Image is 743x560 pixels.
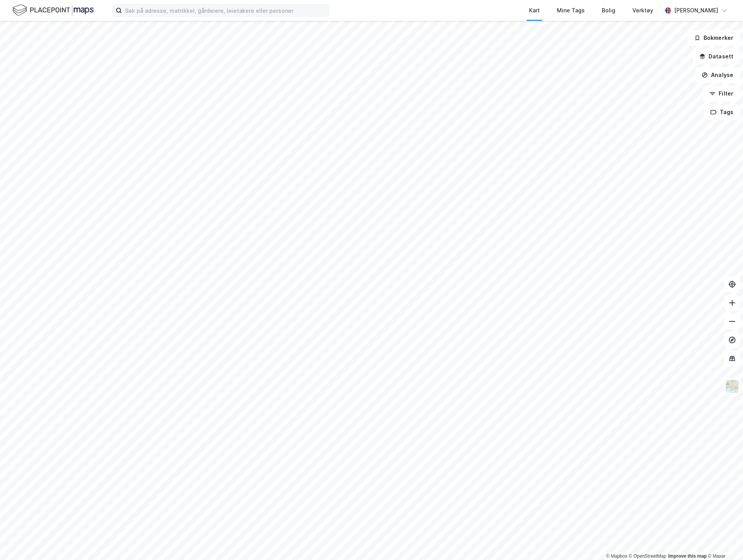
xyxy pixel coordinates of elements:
button: Bokmerker [688,30,740,46]
button: Filter [703,86,740,101]
button: Analyse [695,67,740,83]
div: Mine Tags [557,6,585,15]
a: Improve this map [668,553,707,559]
div: Verktøy [632,6,653,15]
div: [PERSON_NAME] [674,6,718,15]
a: Mapbox [606,553,627,559]
div: Kart [529,6,540,15]
img: logo.f888ab2527a4732fd821a326f86c7f29.svg [12,3,94,17]
iframe: Chat Widget [704,523,743,560]
div: Kontrollprogram for chat [704,523,743,560]
div: Bolig [602,6,615,15]
a: OpenStreetMap [629,553,666,559]
button: Tags [704,104,740,120]
button: Datasett [693,49,740,64]
img: Z [725,379,740,394]
input: Søk på adresse, matrikkel, gårdeiere, leietakere eller personer [122,5,329,16]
